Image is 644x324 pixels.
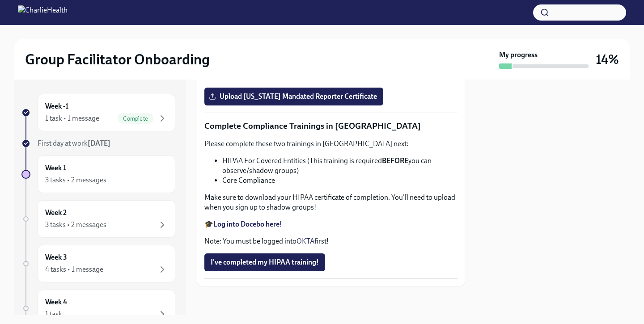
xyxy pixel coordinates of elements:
a: Log into Docebo here! [213,220,282,228]
img: CharlieHealth [18,5,68,20]
p: Please complete these two trainings in [GEOGRAPHIC_DATA] next: [204,139,458,149]
strong: BEFORE [382,156,408,165]
div: 3 tasks • 2 messages [45,220,106,230]
strong: [DATE] [88,139,110,147]
p: Note: You must be logged into first! [204,236,458,246]
h6: Week 1 [45,163,66,173]
h6: Week -1 [45,101,68,111]
span: I've completed my HIPAA training! [211,258,319,267]
a: OKTA [297,237,314,245]
p: 🎓 [204,219,458,229]
div: 4 tasks • 1 message [45,265,103,274]
h3: 14% [596,51,619,67]
div: 1 task • 1 message [45,114,99,123]
h2: Group Facilitator Onboarding [25,50,210,68]
span: First day at work [38,139,110,147]
a: Week -11 task • 1 messageComplete [21,94,175,131]
a: Week 13 tasks • 2 messages [21,156,175,193]
a: First day at work[DATE] [21,139,175,148]
h6: Week 3 [45,252,67,262]
button: I've completed my HIPAA training! [204,253,325,271]
span: Complete [118,115,153,122]
div: 3 tasks • 2 messages [45,175,106,185]
h6: Week 2 [45,208,67,218]
a: Week 34 tasks • 1 message [21,245,175,282]
li: Core Compliance [222,176,458,185]
p: Complete Compliance Trainings in [GEOGRAPHIC_DATA] [204,120,458,132]
p: Make sure to download your HIPAA certificate of completion. You'll need to upload when you sign u... [204,193,458,212]
a: Week 23 tasks • 2 messages [21,200,175,238]
div: 1 task [45,309,62,319]
span: Upload [US_STATE] Mandated Reporter Certificate [211,92,377,101]
label: Upload [US_STATE] Mandated Reporter Certificate [204,88,383,105]
li: HIPAA For Covered Entities (This training is required you can observe/shadow groups) [222,156,458,176]
strong: My progress [499,50,538,60]
h6: Week 4 [45,297,67,307]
